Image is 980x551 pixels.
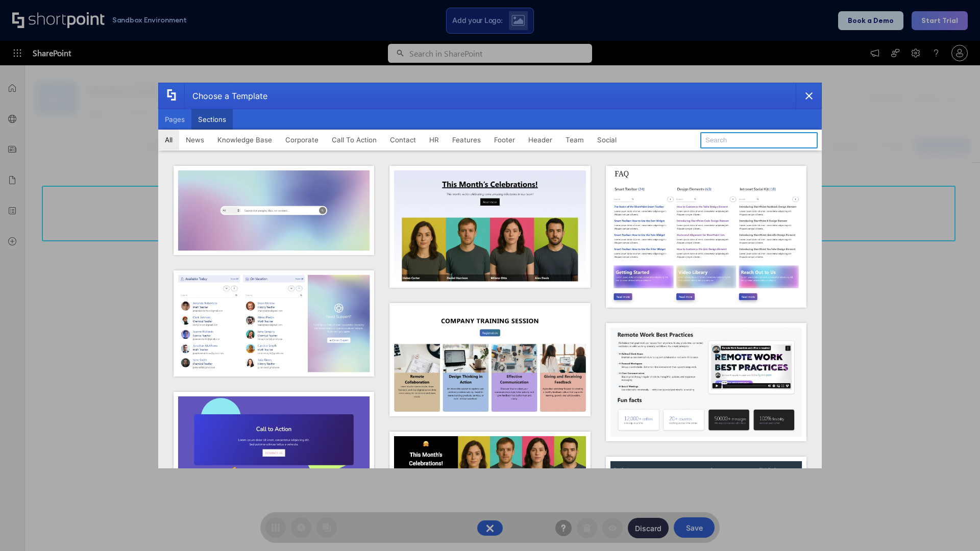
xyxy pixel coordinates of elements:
[158,109,191,130] button: Pages
[158,130,179,150] button: All
[279,130,325,150] button: Corporate
[700,132,818,148] input: Search
[211,130,279,150] button: Knowledge Base
[184,83,267,109] div: Choose a Template
[522,130,559,150] button: Header
[325,130,383,150] button: Call To Action
[383,130,423,150] button: Contact
[559,130,591,150] button: Team
[179,130,211,150] button: News
[929,502,980,551] iframe: Chat Widget
[446,130,487,150] button: Features
[191,109,233,130] button: Sections
[158,83,822,468] div: template selector
[423,130,446,150] button: HR
[487,130,522,150] button: Footer
[591,130,623,150] button: Social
